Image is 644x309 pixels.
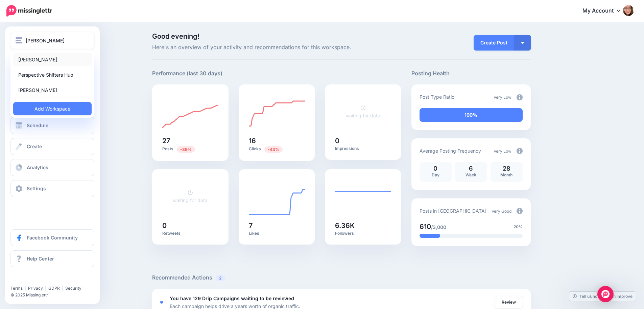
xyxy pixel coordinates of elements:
b: You have 129 Drip Campaigns waiting to be reviewed [170,295,294,301]
p: Posts in [GEOGRAPHIC_DATA] [420,207,486,215]
span: Previous period: 28 [264,146,283,153]
a: Create [10,138,94,155]
span: | [45,286,46,291]
img: Missinglettr [6,5,52,17]
span: Analytics [27,165,48,170]
img: info-circle-grey.png [517,94,523,100]
h5: Recommended Actions [152,273,531,282]
a: Add Workspace [13,102,92,115]
span: | [25,286,26,291]
span: Settings [27,186,46,191]
span: Create [27,143,42,149]
h5: Performance (last 30 days) [152,69,222,78]
span: Week [466,172,476,177]
p: 28 [494,166,519,172]
p: Posts [162,146,218,152]
a: [PERSON_NAME] [13,53,92,66]
span: 20% [514,224,523,230]
span: Day [432,172,439,177]
p: Clicks [249,146,305,152]
div: 20% of your posts in the last 30 days have been from Drip Campaigns [420,234,440,238]
p: Likes [249,231,305,236]
div: <div class='status-dot small red margin-right'></div>Error [160,301,163,304]
li: © 2025 Missinglettr [10,292,98,298]
h5: 0 [335,137,391,144]
a: GDPR [48,286,60,291]
span: Previous period: 44 [177,146,195,153]
a: My Account [576,3,634,19]
a: Schedule [10,117,94,134]
p: Retweets [162,231,218,236]
h5: 0 [162,222,218,229]
p: Followers [335,231,391,236]
p: Impressions [335,146,391,151]
div: Open Intercom Messenger [597,286,614,302]
img: menu.png [16,37,22,43]
h5: 27 [162,137,218,144]
span: Facebook Community [27,235,78,240]
a: Facebook Community [10,229,94,246]
a: Security [65,286,81,291]
span: 610 [420,223,431,231]
span: Schedule [27,122,48,128]
span: Good evening! [152,32,199,40]
h5: 16 [249,137,305,144]
iframe: Twitter Follow Button [10,276,62,283]
img: arrow-down-white.png [521,42,524,44]
a: Create Post [474,35,514,51]
a: waiting for data [345,105,380,118]
span: | [62,286,63,291]
span: [PERSON_NAME] [26,37,65,44]
img: info-circle-grey.png [517,208,523,214]
h5: 7 [249,222,305,229]
p: 0 [423,166,448,172]
a: Terms [10,286,23,291]
span: /3,000 [431,224,446,230]
span: Very Good [492,209,511,214]
a: waiting for data [173,190,208,203]
p: Average Posting Frequency [420,147,481,155]
span: Help Center [27,256,54,262]
p: 6 [458,166,484,172]
span: Very Low [494,149,511,154]
span: Very Low [494,95,511,100]
a: [PERSON_NAME] [13,83,92,97]
a: Privacy [28,286,43,291]
span: Here's an overview of your activity and recommendations for this workspace. [152,43,401,52]
div: 100% of your posts in the last 30 days have been from Drip Campaigns [420,108,523,122]
a: Tell us how we can improve [569,292,636,301]
span: Month [500,172,512,177]
a: Settings [10,180,94,197]
h5: Posting Health [411,69,531,78]
a: Review [495,296,523,308]
img: info-circle-grey.png [517,148,523,154]
h5: 6.36K [335,222,391,229]
a: Help Center [10,250,94,267]
button: [PERSON_NAME] [10,32,94,49]
span: 2 [216,275,225,281]
p: Post Type Ratio [420,93,454,101]
a: Perspective Shifters Hub [13,68,92,81]
a: Analytics [10,159,94,176]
